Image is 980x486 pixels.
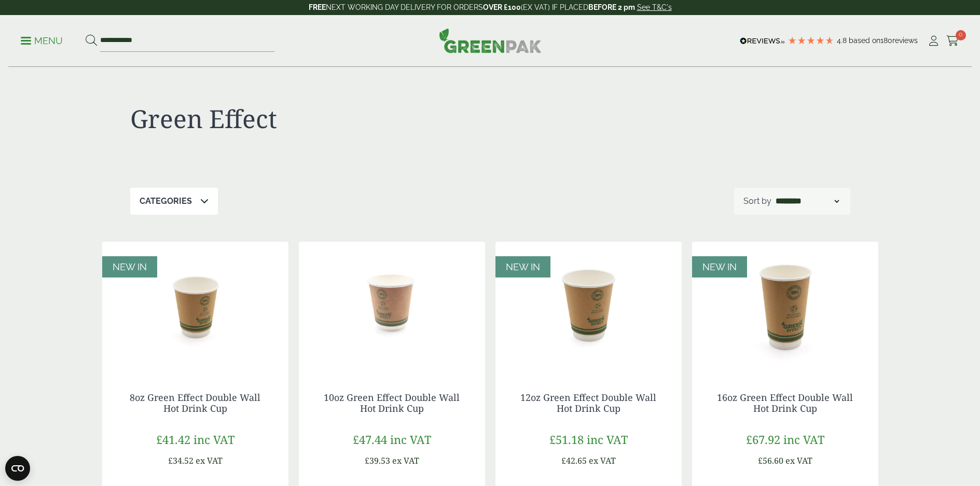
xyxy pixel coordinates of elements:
strong: OVER £100 [483,3,521,11]
span: £51.18 [549,432,584,447]
span: NEW IN [702,261,737,272]
img: 12oz Green Effect Double Wall Hot Drink Cup [495,242,682,371]
span: ex VAT [196,455,223,466]
strong: BEFORE 2 pm [588,3,635,11]
span: £41.42 [156,432,190,447]
span: ex VAT [392,455,419,466]
img: GreenPak Supplies [439,28,542,53]
span: 4.8 [837,36,849,45]
a: Menu [21,35,63,45]
span: NEW IN [506,261,540,272]
a: 10oz Green Effect Double Wall Hot Drink Cup [324,391,460,415]
span: Based on [849,36,880,45]
p: Menu [21,35,63,47]
span: £56.60 [758,455,783,466]
span: inc VAT [390,432,431,447]
span: £42.65 [561,455,587,466]
span: 0 [956,30,966,40]
a: See T&C's [637,3,672,11]
a: 16oz Green Effect Double Wall Hot Drink Cup [717,391,853,415]
span: ex VAT [785,455,812,466]
i: My Account [927,36,940,46]
span: inc VAT [783,432,824,447]
img: REVIEWS.io [740,37,785,45]
span: NEW IN [113,261,147,272]
span: £67.92 [746,432,780,447]
div: 4.78 Stars [788,36,834,45]
p: Sort by [743,195,771,207]
span: inc VAT [194,432,234,447]
img: 16oz Green Effect Double Wall Hot Drink cup [692,242,878,371]
p: Categories [140,195,192,207]
span: £47.44 [353,432,387,447]
span: ex VAT [589,455,616,466]
span: inc VAT [587,432,628,447]
button: Open CMP widget [5,456,30,481]
span: 180 [880,36,892,45]
i: Cart [946,36,959,46]
a: 0 [946,33,959,49]
h1: Green Effect [130,104,490,134]
a: 12oz Green Effect Double Wall Hot Drink Cup [520,391,656,415]
img: 8oz Green Effect Double Wall Cup [102,242,288,371]
select: Shop order [774,195,841,207]
span: £34.52 [168,455,194,466]
img: 5330018A 10oz Green Effect Double Wall Hot Drink Cup 285ml [299,242,485,371]
strong: FREE [309,3,326,11]
span: £39.53 [365,455,390,466]
a: 8oz Green Effect Double Wall Hot Drink Cup [130,391,260,415]
span: reviews [892,36,918,45]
